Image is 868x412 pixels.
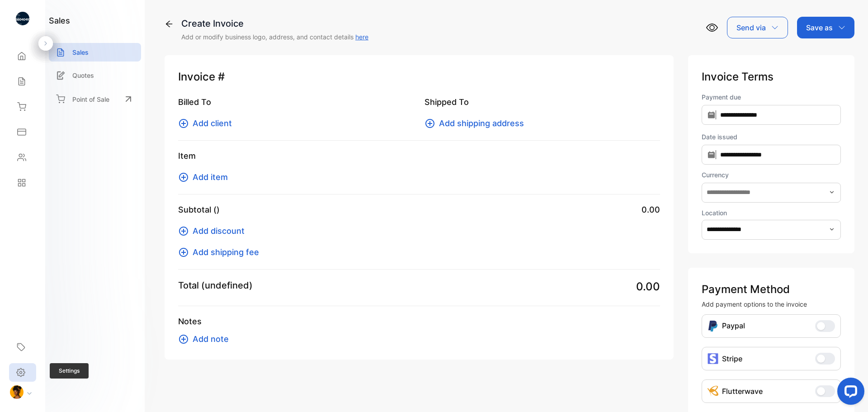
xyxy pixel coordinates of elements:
[636,279,660,295] span: 0.00
[355,33,368,41] a: here
[178,315,660,327] p: Notes
[193,225,245,237] span: Add discount
[425,117,529,129] button: Add shipping address
[708,386,718,397] img: Icon
[797,17,854,38] button: Save as
[178,150,660,162] p: Item
[830,374,868,412] iframe: LiveChat chat widget
[702,281,841,298] p: Payment Method
[708,353,718,364] img: icon
[10,385,24,399] img: profile
[193,246,259,258] span: Add shipping fee
[193,171,228,183] span: Add item
[181,17,368,30] div: Create Invoice
[178,204,220,216] p: Subtotal ()
[178,279,253,292] p: Total (undefined)
[702,69,841,85] p: Invoice Terms
[193,117,232,129] span: Add client
[49,89,141,109] a: Point of Sale
[193,333,229,345] span: Add note
[642,204,660,216] span: 0.00
[72,95,109,104] p: Point of Sale
[702,209,727,217] label: Location
[72,47,89,57] p: Sales
[49,66,141,85] a: Quotes
[49,14,70,27] h1: sales
[425,96,660,108] p: Shipped To
[702,170,841,180] label: Currency
[702,299,841,309] p: Add payment options to the invoice
[72,71,94,80] p: Quotes
[178,96,414,108] p: Billed To
[702,132,841,142] label: Date issued
[806,22,833,33] p: Save as
[702,92,841,102] label: Payment due
[722,353,742,364] p: Stripe
[178,69,660,85] p: Invoice
[178,246,264,258] button: Add shipping fee
[178,117,237,129] button: Add client
[50,363,89,379] span: Settings
[722,386,763,397] p: Flutterwave
[49,43,141,62] a: Sales
[736,22,766,33] p: Send via
[16,12,29,25] img: logo
[181,32,368,42] p: Add or modify business logo, address, and contact details
[727,17,788,38] button: Send via
[722,320,745,332] p: Paypal
[218,69,225,85] span: #
[439,117,524,129] span: Add shipping address
[708,320,718,332] img: Icon
[178,171,233,183] button: Add item
[178,225,250,237] button: Add discount
[178,333,234,345] button: Add note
